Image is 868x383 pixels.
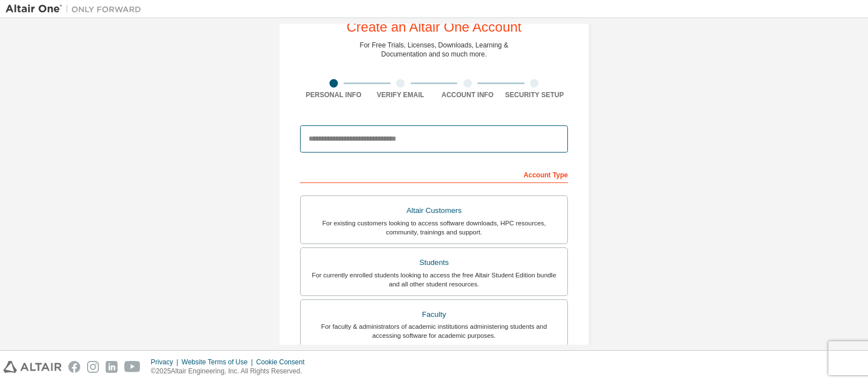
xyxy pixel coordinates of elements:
[307,271,561,289] div: For currently enrolled students looking to access the free Altair Student Edition bundle and all ...
[3,361,62,373] img: altair_logo.svg
[307,219,561,237] div: For existing customers looking to access software downloads, HPC resources, community, trainings ...
[307,322,561,340] div: For faculty & administrators of academic institutions administering students and accessing softwa...
[87,361,99,373] img: instagram.svg
[501,90,568,99] div: Security Setup
[181,358,256,367] div: Website Terms of Use
[367,90,435,99] div: Verify Email
[151,358,181,367] div: Privacy
[151,367,311,376] p: © 2025 Altair Engineering, Inc. All Rights Reserved.
[300,90,367,99] div: Personal Info
[434,90,501,99] div: Account Info
[106,361,118,373] img: linkedin.svg
[256,358,311,367] div: Cookie Consent
[68,361,80,373] img: facebook.svg
[307,307,561,323] div: Faculty
[360,41,509,59] div: For Free Trials, Licenses, Downloads, Learning & Documentation and so much more.
[300,165,568,183] div: Account Type
[307,203,561,219] div: Altair Customers
[124,361,141,373] img: youtube.svg
[6,3,147,15] img: Altair One
[346,20,522,34] div: Create an Altair One Account
[307,255,561,271] div: Students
